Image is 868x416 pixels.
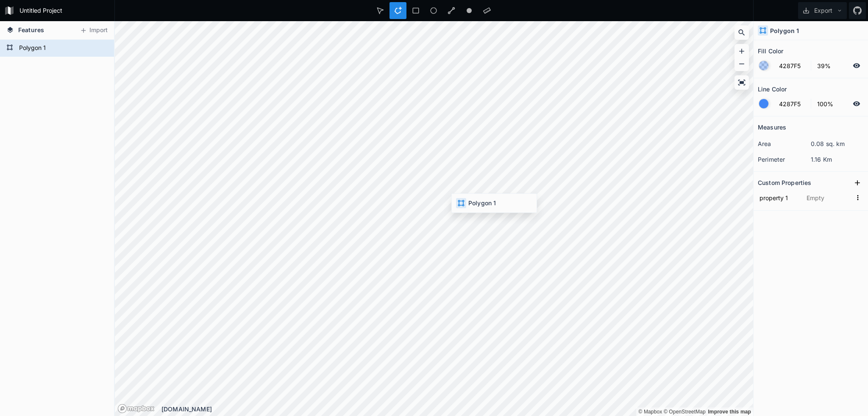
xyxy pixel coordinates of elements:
[758,83,787,96] h2: Line Color
[758,139,811,148] dt: area
[117,404,155,413] a: Mapbox logo
[638,409,662,415] a: Mapbox
[758,44,783,58] h2: Fill Color
[708,409,751,415] a: Map feedback
[18,25,44,34] span: Features
[798,2,847,19] button: Export
[758,121,786,134] h2: Measures
[75,24,112,37] button: Import
[770,26,799,35] h4: Polygon 1
[161,405,753,413] div: [DOMAIN_NAME]
[758,155,811,164] dt: perimeter
[758,176,811,189] h2: Custom Properties
[758,191,801,204] input: Name
[805,191,852,204] input: Empty
[811,155,864,164] dd: 1.16 Km
[664,409,706,415] a: OpenStreetMap
[811,139,864,148] dd: 0.08 sq. km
